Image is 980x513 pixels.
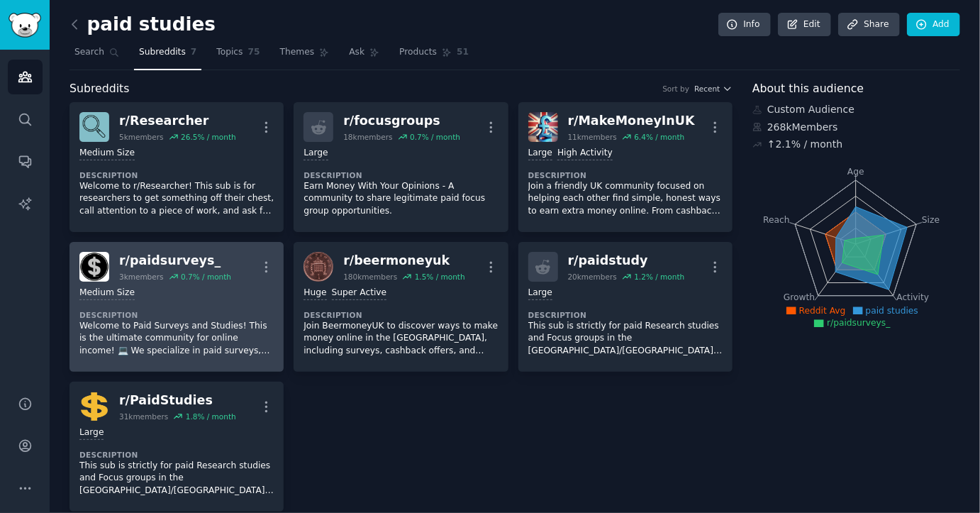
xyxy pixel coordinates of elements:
div: Large [528,147,552,160]
div: r/ paidstudy [568,252,685,270]
span: Subreddits [139,46,186,59]
a: Researcherr/Researcher5kmembers26.5% / monthMedium SizeDescriptionWelcome to r/Researcher! This s... [69,102,284,232]
dt: Description [304,170,498,180]
img: paidsurveys_ [79,252,109,282]
p: Join BeermoneyUK to discover ways to make money online in the [GEOGRAPHIC_DATA], including survey... [304,320,498,358]
dt: Description [79,310,274,320]
tspan: Size [922,214,940,224]
tspan: Reach [763,214,790,224]
div: 20k members [568,272,617,282]
span: Subreddits [69,80,130,98]
span: paid studies [866,306,918,316]
div: 1.2 % / month [634,272,684,282]
a: beermoneyukr/beermoneyuk180kmembers1.5% / monthHugeSuper ActiveDescriptionJoin BeermoneyUK to dis... [294,242,508,372]
p: Join a friendly UK community focused on helping each other find simple, honest ways to earn extra... [528,180,723,218]
div: 180k members [343,272,397,282]
div: r/ Researcher [119,112,236,130]
div: r/ paidsurveys_ [119,252,231,270]
img: beermoneyuk [304,252,333,282]
div: r/ beermoneyuk [343,252,464,270]
div: 6.4 % / month [634,132,684,142]
div: ↑ 2.1 % / month [767,137,842,152]
a: Ask [344,41,384,70]
a: Info [718,13,771,37]
img: MakeMoneyInUK [528,112,558,142]
div: 5k members [119,132,164,142]
tspan: Activity [897,292,930,302]
a: Search [69,41,124,70]
span: Recent [694,84,720,94]
a: Subreddits7 [134,41,201,70]
h2: paid studies [69,13,216,36]
span: 51 [457,46,469,59]
a: MakeMoneyInUKr/MakeMoneyInUK11kmembers6.4% / monthLargeHigh ActivityDescriptionJoin a friendly UK... [518,102,733,232]
button: Recent [694,84,733,94]
dt: Description [528,170,723,180]
div: Super Active [332,287,387,300]
div: High Activity [557,147,613,160]
a: PaidStudiesr/PaidStudies31kmembers1.8% / monthLargeDescriptionThis sub is strictly for paid Resea... [69,382,284,512]
dt: Description [79,450,274,460]
dt: Description [79,170,274,180]
p: This sub is strictly for paid Research studies and Focus groups in the [GEOGRAPHIC_DATA]/[GEOGRAP... [528,320,723,358]
img: GummySearch logo [9,13,41,38]
div: Custom Audience [752,102,960,117]
span: Reddit Avg [799,306,846,316]
img: PaidStudies [79,392,109,421]
div: 1.8 % / month [186,412,236,421]
span: r/paidsurveys_ [827,318,890,328]
tspan: Age [847,167,864,177]
div: 0.7 % / month [410,132,460,142]
div: r/ focusgroups [343,112,460,130]
span: Themes [280,46,315,59]
a: Products51 [394,41,474,70]
p: Welcome to Paid Surveys and Studies! This is the ultimate community for online income! 💻 We speci... [79,320,274,358]
span: Search [74,46,104,59]
img: Researcher [79,112,109,142]
div: Large [304,147,328,160]
div: 268k Members [752,120,960,135]
div: 0.7 % / month [181,272,231,282]
p: Earn Money With Your Opinions - A community to share legitimate paid focus group opportunities. [304,180,498,218]
span: Topics [216,46,243,59]
div: r/ MakeMoneyInUK [568,112,695,130]
div: Medium Size [79,147,135,160]
div: Large [79,426,104,440]
a: Edit [778,13,831,37]
div: 1.5 % / month [415,272,465,282]
div: Sort by [662,84,689,94]
a: Add [907,13,960,37]
p: This sub is strictly for paid Research studies and Focus groups in the [GEOGRAPHIC_DATA]/[GEOGRAP... [79,460,274,497]
a: Share [838,13,899,37]
p: Welcome to r/Researcher! This sub is for researchers to get something off their chest, call atten... [79,180,274,218]
span: 75 [248,46,260,59]
span: About this audience [752,80,864,98]
div: 11k members [568,132,617,142]
div: 31k members [119,412,168,421]
div: Huge [304,287,326,300]
div: 26.5 % / month [181,132,236,142]
span: Ask [349,46,364,59]
dt: Description [304,310,498,320]
div: Large [528,287,552,300]
a: r/focusgroups18kmembers0.7% / monthLargeDescriptionEarn Money With Your Opinions - A community to... [294,102,508,232]
a: r/paidstudy20kmembers1.2% / monthLargeDescriptionThis sub is strictly for paid Research studies a... [518,242,733,372]
div: 18k members [343,132,392,142]
a: Themes [275,41,335,70]
span: 7 [191,46,197,59]
a: Topics75 [211,41,265,70]
dt: Description [528,310,723,320]
span: Products [399,46,437,59]
div: Medium Size [79,287,135,300]
a: paidsurveys_r/paidsurveys_3kmembers0.7% / monthMedium SizeDescriptionWelcome to Paid Surveys and ... [69,242,284,372]
tspan: Growth [784,292,815,302]
div: 3k members [119,272,164,282]
div: r/ PaidStudies [119,392,236,409]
